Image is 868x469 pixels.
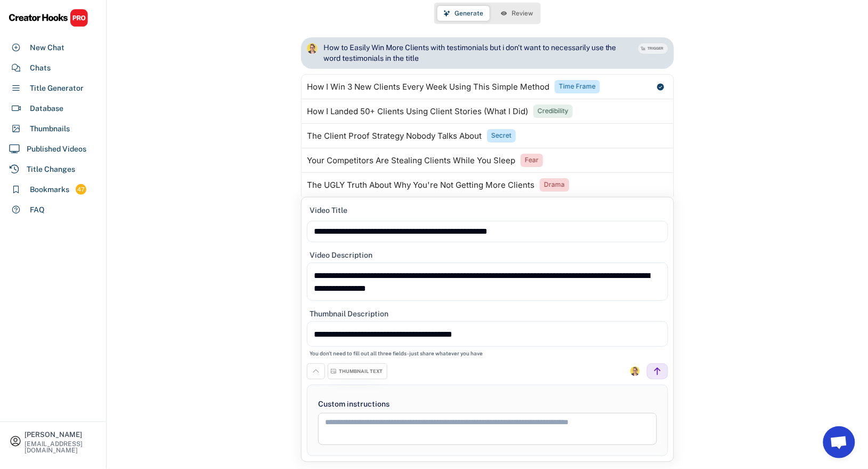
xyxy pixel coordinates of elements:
div: Database [30,103,63,114]
div: The Client Proof Strategy Nobody Talks About [307,132,482,140]
div: Time Frame [559,82,596,91]
div: How I Landed 50+ Clients Using Client Stories (What I Did) [307,107,528,116]
div: Credibility [538,107,569,116]
div: Bookmarks [30,184,69,195]
button: Generate [437,6,490,21]
div: Custom instructions [318,399,657,410]
div: You don't need to fill out all three fields - just share whatever you have [310,350,483,357]
img: CHPRO%20Logo.svg [9,9,88,27]
div: THUMBNAIL TEXT [339,368,383,375]
div: The UGLY Truth About Why You're Not Getting More Clients [307,181,534,189]
div: Drama [544,180,565,189]
div: TRIGGER [648,46,664,51]
div: Thumbnails [30,123,70,134]
div: How I Win 3 New Clients Every Week Using This Simple Method [307,83,549,91]
div: Secret [491,131,512,140]
div: Published Videos [27,144,86,155]
span: Review [512,10,533,17]
div: Video Description [310,250,372,260]
img: channels4_profile.jpg [307,43,318,54]
img: channels4_profile.jpg [630,367,640,376]
div: New Chat [30,42,64,53]
div: Thumbnail Description [310,309,388,319]
span: Generate [455,10,483,17]
div: [EMAIL_ADDRESS][DOMAIN_NAME] [25,441,97,454]
div: How to Easily Win More Clients with testimonials but i don't want to necessarily use the word tes... [323,43,616,63]
button: Review [494,6,539,21]
div: Chats [30,62,51,74]
a: Open chat [823,426,855,458]
div: FAQ [30,204,45,216]
div: Title Generator [30,83,84,94]
div: [PERSON_NAME] [25,431,97,438]
div: Title Changes [27,164,75,175]
div: Fear [525,156,539,165]
div: 47 [76,185,86,194]
div: Your Competitors Are Stealing Clients While You Sleep [307,156,515,165]
div: Video Title [310,205,347,215]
